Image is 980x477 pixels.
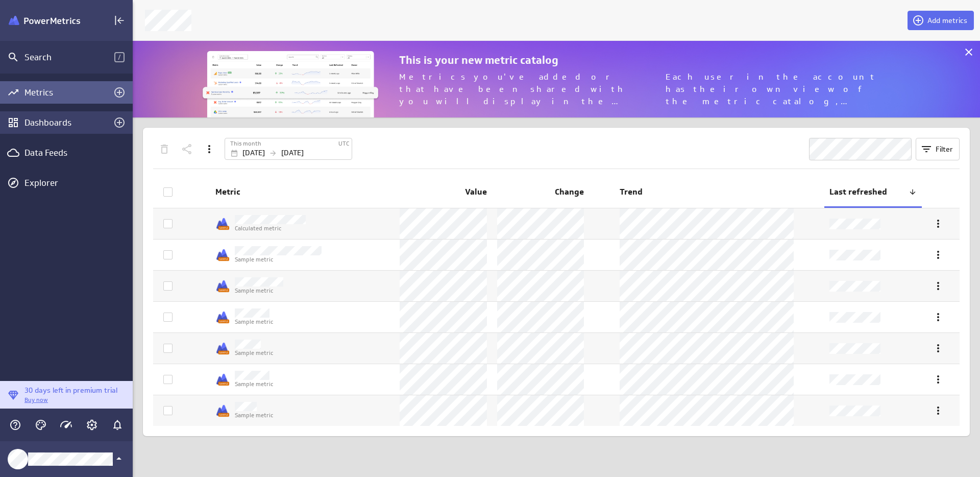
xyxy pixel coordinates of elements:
div: Share [178,140,195,158]
img: Klipfolio_Sample.png [215,217,230,231]
img: Klipfolio_Sample.png [215,248,230,262]
div: Explorer [24,177,130,188]
p: Sample metric [235,411,273,420]
div: Account and settings [83,416,101,434]
div: Sample metrics [215,310,230,324]
div: Sample metrics [215,341,230,355]
p: [DATE] [242,148,265,158]
div: Create a dashboard [111,114,128,131]
label: UTC [338,139,349,148]
div: Dashboards [24,117,108,128]
div: More actions [929,402,947,419]
p: This is your new metric catalog [399,54,889,67]
img: Klipfolio_Sample.png [215,310,230,324]
div: This monthUTC[DATE][DATE] [225,138,352,160]
svg: Usage [60,419,72,431]
div: Sample metrics [215,217,230,231]
span: / [114,52,125,62]
p: Sample metric [235,255,322,264]
div: Sample metrics [215,279,230,293]
div: Notifications [109,416,126,434]
div: Delete [156,140,173,158]
div: Add metrics [111,84,128,101]
div: Sample metrics [215,372,230,387]
div: Data Feeds [24,147,108,158]
div: Metrics [24,87,108,98]
button: Filter [916,138,960,160]
img: Klipfolio_Sample.png [215,403,230,418]
p: Sample metric [235,380,273,389]
div: More actions [929,308,947,326]
div: Collapse [111,12,128,29]
div: Reverse sort direction [909,188,917,196]
img: metric-library-banner.png [201,51,380,130]
div: Help & PowerMetrics Assistant [7,416,24,434]
div: More actions [201,140,218,158]
div: Themes [32,416,50,434]
img: Klipfolio PowerMetrics Banner [9,16,80,26]
span: Filter [936,145,953,154]
p: [DATE] [281,148,304,158]
p: Buy now [24,396,117,404]
img: Klipfolio_Sample.png [215,341,230,355]
div: Sample metrics [215,403,230,418]
img: Klipfolio_Sample.png [215,372,230,387]
img: Klipfolio_Sample.png [215,279,230,293]
label: This month [230,139,261,148]
span: Value [465,186,487,197]
svg: Account and settings [86,419,98,431]
div: Aug 01 2025 to Aug 31 2025 UTC (GMT-0:00) [225,138,352,160]
div: More actions [929,215,947,232]
div: More actions [929,277,947,295]
span: Metric [215,186,389,197]
span: Add metrics [927,16,967,25]
div: More actions [929,371,947,388]
div: Sample metrics [215,248,230,262]
p: Sample metric [235,318,273,326]
p: Calculated metric [235,224,306,233]
p: 30 days left in premium trial [24,385,117,396]
div: More actions [929,246,947,264]
div: More actions [929,340,947,357]
span: Trend [620,186,643,197]
p: Each user in the account has their own view of the metric catalog, which may include metrics they... [666,71,889,108]
div: Search [24,52,114,63]
svg: Themes [35,419,47,431]
button: Add metrics [908,11,974,30]
p: Metrics you've added or that have been shared with you will display in the catalog. If you just c... [399,71,649,108]
span: Change [555,186,584,197]
p: Sample metric [235,287,283,295]
p: Sample metric [235,349,273,357]
span: Last refreshed [829,186,909,197]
